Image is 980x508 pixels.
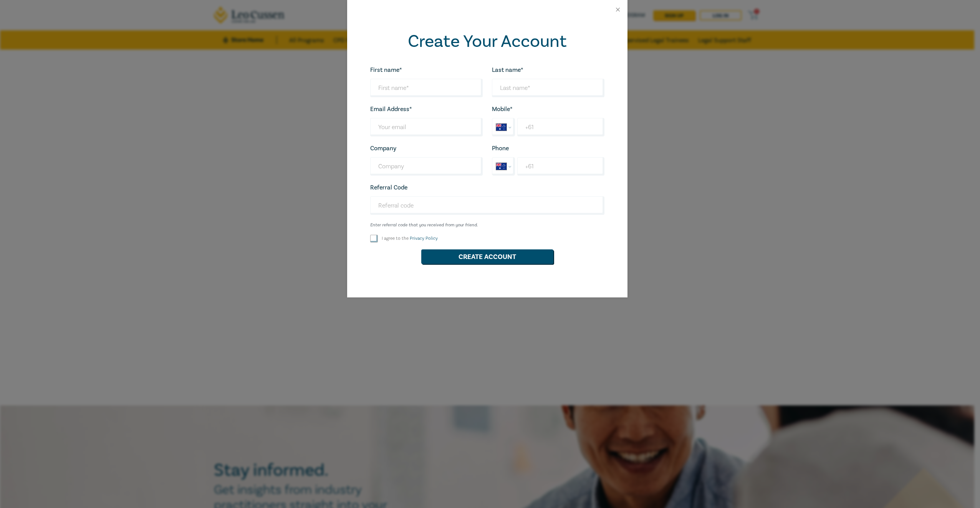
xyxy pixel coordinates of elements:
[410,236,438,241] a: Privacy Policy
[492,79,604,97] input: Last name*
[370,157,483,176] input: Company
[370,32,604,51] h2: Create Your Account
[517,157,604,176] input: Enter phone number
[370,184,407,191] label: Referral Code
[517,118,604,136] input: Enter Mobile number
[370,118,483,136] input: Your email
[492,106,513,113] label: Mobile*
[614,6,621,13] button: Close
[370,66,402,73] label: First name*
[492,145,509,152] label: Phone
[370,106,412,113] label: Email Address*
[370,145,396,152] label: Company
[370,79,483,97] input: First name*
[382,235,438,242] label: I agree to the
[370,196,604,215] input: Referral code
[421,249,553,264] button: Create Account
[492,66,523,73] label: Last name*
[370,222,604,228] small: Enter referral code that you received from your friend.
